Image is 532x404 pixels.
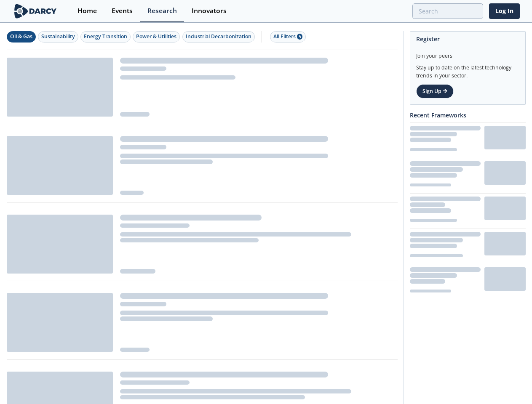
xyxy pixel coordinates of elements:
[133,31,180,43] button: Power & Utilities
[7,31,36,43] button: Oil & Gas
[10,33,32,40] div: Oil & Gas
[416,32,519,46] div: Register
[186,33,251,40] div: Industrial Decarbonization
[270,31,306,43] button: All Filters 5
[182,31,255,43] button: Industrial Decarbonization
[489,3,520,19] a: Log In
[84,33,127,40] div: Energy Transition
[78,8,97,14] div: Home
[297,34,302,40] span: 5
[273,33,302,40] div: All Filters
[41,33,75,40] div: Sustainability
[416,60,519,80] div: Stay up to date on the latest technology trends in your sector.
[416,84,454,98] a: Sign Up
[136,33,176,40] div: Power & Utilities
[13,4,59,19] img: logo-wide.svg
[416,46,519,60] div: Join your peers
[192,8,227,14] div: Innovators
[410,108,526,122] div: Recent Frameworks
[112,8,133,14] div: Events
[38,31,78,43] button: Sustainability
[147,8,177,14] div: Research
[80,31,131,43] button: Energy Transition
[412,3,483,19] input: Advanced Search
